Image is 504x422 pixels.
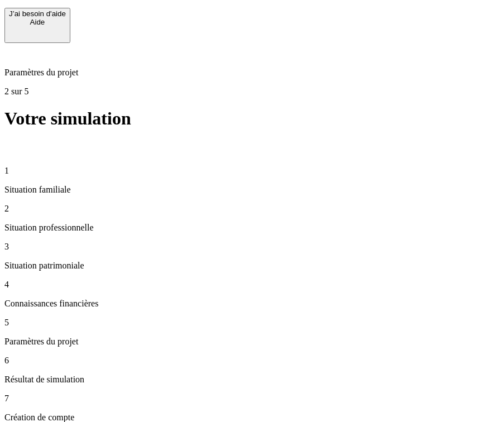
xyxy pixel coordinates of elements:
[4,261,500,271] p: Situation patrimoniale
[4,108,500,129] h1: Votre simulation
[4,375,500,385] p: Résultat de simulation
[4,280,500,290] p: 4
[4,185,500,195] p: Situation familiale
[4,242,500,252] p: 3
[9,9,66,18] div: J’ai besoin d'aide
[4,223,500,233] p: Situation professionnelle
[4,337,500,347] p: Paramètres du projet
[4,356,500,366] p: 6
[4,299,500,309] p: Connaissances financières
[4,68,500,78] p: Paramètres du projet
[4,87,500,97] p: 2 sur 5
[4,8,70,43] button: J’ai besoin d'aideAide
[4,318,500,328] p: 5
[4,166,500,176] p: 1
[4,204,500,214] p: 2
[4,394,500,404] p: 7
[9,18,66,26] div: Aide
